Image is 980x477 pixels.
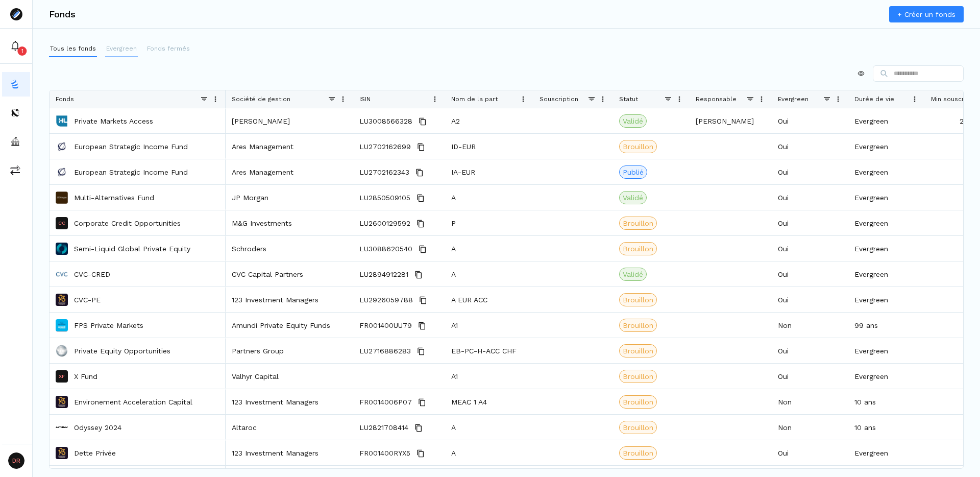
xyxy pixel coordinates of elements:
a: commissions [2,158,30,182]
a: Multi-Alternatives Fund [74,193,154,203]
button: Copy [415,141,427,153]
img: commissions [10,165,20,175]
div: Oui [772,185,848,210]
div: Oui [772,364,848,389]
img: CVC-PE [56,294,68,306]
a: Odyssey 2024 [74,422,121,433]
div: Oui [772,210,848,235]
h3: Fonds [49,10,76,19]
button: Fonds fermés [146,41,191,57]
div: JP Morgan [226,185,353,210]
button: Copy [412,269,425,281]
div: Oui [772,108,848,133]
img: Odyssey 2024 [56,421,68,434]
button: Copy [416,115,429,128]
span: Nom de la part [451,96,498,103]
span: Brouillon [623,218,653,228]
div: Evergreen [848,134,925,159]
button: funds [2,72,30,97]
a: X Fund [74,371,97,381]
a: European Strategic Income Fund [74,141,188,152]
span: Brouillon [623,295,653,305]
div: Oui [772,236,848,261]
p: CVC-CRED [74,269,110,279]
button: Copy [416,396,428,409]
p: Private Markets Access [74,116,153,126]
div: Oui [772,287,848,312]
div: Altaroc [226,415,353,440]
div: A [445,440,533,465]
div: Oui [772,134,848,159]
img: asset-managers [10,136,20,147]
div: Evergreen [848,261,925,287]
span: LU2926059788 [359,288,413,313]
span: Brouillon [623,422,653,433]
a: CVC-PE [74,295,101,305]
button: Copy [417,294,429,306]
div: 10 ans [848,389,925,414]
div: Evergreen [848,236,925,261]
span: Responsable [696,96,737,103]
div: MEAC 1 A4 [445,389,533,414]
button: asset-managers [2,129,30,154]
div: [PERSON_NAME] [226,108,353,133]
a: + Créer un fonds [889,6,964,22]
span: Société de gestion [232,96,290,103]
img: Private Equity Opportunities [56,345,68,357]
button: Evergreen [105,41,138,57]
div: A1 [445,364,533,389]
div: Evergreen [848,108,925,133]
span: Brouillon [623,346,653,356]
p: Tous les fonds [50,44,96,53]
img: FPS Private Markets [56,319,68,331]
a: European Strategic Income Fund [74,167,188,177]
span: LU2702162343 [359,160,409,185]
div: CVC Capital Partners [226,261,353,287]
div: Oui [772,159,848,184]
img: distributors [10,108,20,118]
div: Non [772,415,848,440]
a: Private Equity Opportunities [74,346,170,356]
div: EB-PC-H-ACC CHF [445,338,533,363]
div: Evergreen [848,364,925,389]
div: Ares Management [226,134,353,159]
div: Evergreen [848,287,925,312]
div: Oui [772,338,848,363]
div: IA-EUR [445,159,533,184]
div: A2 [445,108,533,133]
div: A [445,185,533,210]
img: Dette Privée [56,447,68,459]
div: Evergreen [848,338,925,363]
p: Fonds fermés [147,44,190,53]
img: Multi-Alternatives Fund [56,192,68,204]
div: 99 ans [848,313,925,338]
a: FPS Private Markets [74,320,143,330]
button: distributors [2,101,30,125]
p: CC [58,221,65,226]
div: Oui [772,440,848,465]
span: LU2600129592 [359,211,410,236]
div: Valhyr Capital [226,364,353,389]
span: Souscription [540,96,578,103]
button: Tous les fonds [49,41,97,57]
p: Semi-Liquid Global Private Equity [74,244,190,254]
button: Copy [414,447,427,460]
div: Schroders [226,236,353,261]
div: Evergreen [848,440,925,465]
div: Evergreen [848,210,925,235]
div: A1 [445,313,533,338]
div: Ares Management [226,159,353,184]
span: LU2850509105 [359,185,410,210]
button: Copy [412,422,425,434]
span: Brouillon [623,397,653,407]
span: Brouillon [623,448,653,458]
span: FR0014006P07 [359,390,412,415]
p: Evergreen [106,44,137,53]
span: FR001400RYX5 [359,441,410,466]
